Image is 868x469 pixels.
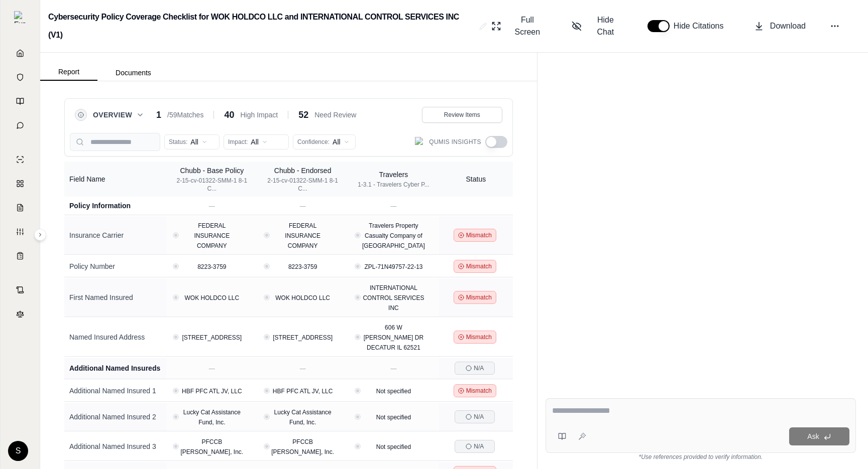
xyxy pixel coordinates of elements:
span: HBF PFC ATL JV, LLC [182,388,242,395]
div: 2-15-cv-01322-SMM-1 8-1 C... [175,177,248,193]
span: FEDERAL INSURANCE COMPANY [194,222,230,249]
span: N/A [474,413,484,421]
button: View confidence details [174,296,177,299]
button: Confidence:All [293,134,356,149]
span: Overview [93,110,132,120]
span: Not specified [376,388,411,395]
span: N/A [474,442,484,450]
span: ZPL-71N49757-22-13 [364,263,422,270]
button: Ask [789,427,849,445]
span: 606 W [PERSON_NAME] DR DECATUR IL 62521 [364,324,423,351]
span: Ask [807,432,819,440]
div: Chubb - Base Policy [175,166,248,176]
a: Custom Report [3,221,38,243]
span: High Impact [240,110,278,120]
span: PFCCB [PERSON_NAME], Inc. [271,438,334,455]
span: N/A [474,364,484,372]
button: View confidence details [265,234,268,237]
div: 1-3.1 - Travelers Cyber P... [358,181,429,189]
span: All [190,137,198,147]
span: 52 [298,108,308,122]
div: Additional Named Insured 1 [69,386,161,396]
span: Mismatch [466,293,492,301]
span: Full Screen [507,14,548,38]
button: View confidence details [265,336,268,339]
span: — [300,203,306,210]
span: Not specified [376,414,411,421]
span: — [209,203,215,210]
span: Confidence: [297,138,330,146]
span: Mismatch [466,333,492,341]
span: WOK HOLDCO LLC [275,294,330,301]
span: Hide Chat [588,14,623,38]
img: Expand sidebar [14,11,26,23]
button: View confidence details [174,445,177,448]
button: View confidence details [265,296,268,299]
div: S [8,441,28,461]
button: View confidence details [356,265,359,268]
button: Status:All [164,134,220,149]
span: Download [770,20,806,32]
a: Prompt Library [3,90,38,112]
img: Qumis Logo [415,137,425,147]
button: View confidence details [174,336,177,339]
span: Impact: [228,138,248,146]
button: View confidence details [174,389,177,392]
span: / 59 Matches [167,110,203,120]
button: View confidence details [174,415,177,418]
div: Named Insured Address [69,332,161,342]
span: Not specified [376,443,411,450]
span: Mismatch [466,262,492,270]
div: Policy Information [69,201,161,211]
a: Legal Search Engine [3,303,38,325]
button: Overview [93,110,144,120]
button: Hide Chat [568,10,627,42]
button: Review Items [422,107,502,123]
span: [STREET_ADDRESS] [182,334,242,341]
div: Chubb - Endorsed [266,166,339,176]
span: Review Items [444,111,480,119]
a: Chat [3,114,38,136]
button: View confidence details [265,389,268,392]
span: Lucky Cat Assistance Fund, Inc. [183,409,241,426]
button: Full Screen [487,10,552,42]
span: FEDERAL INSURANCE COMPANY [285,222,320,249]
span: 1 [156,108,161,122]
button: View confidence details [356,445,359,448]
div: *Use references provided to verify information. [546,453,856,461]
button: View confidence details [356,389,359,392]
div: Additional Named Insureds [69,363,161,373]
button: View confidence details [356,296,359,299]
a: Policy Comparisons [3,173,38,195]
a: Coverage Table [3,245,38,267]
span: PFCCB [PERSON_NAME], Inc. [180,438,243,455]
button: View confidence details [174,234,177,237]
button: View confidence details [174,265,177,268]
a: Claim Coverage [3,197,38,219]
h2: Cybersecurity Policy Coverage Checklist for WOK HOLDCO LLC and INTERNATIONAL CONTROL SERVICES INC... [48,8,475,44]
span: — [209,365,215,372]
span: [STREET_ADDRESS] [273,334,333,341]
span: — [390,203,396,210]
button: Download [750,16,810,36]
span: Travelers Property Casualty Company of [GEOGRAPHIC_DATA] [362,222,425,249]
a: Home [3,42,38,64]
span: Mismatch [466,387,492,395]
button: Documents [97,65,169,81]
span: Status: [169,138,187,146]
button: View confidence details [356,234,359,237]
a: Contract Analysis [3,279,38,301]
div: First Named Insured [69,292,161,302]
span: INTERNATIONAL CONTROL SERVICES INC [363,284,424,311]
div: Additional Named Insured 3 [69,441,161,451]
button: View confidence details [356,336,359,339]
a: Single Policy [3,148,38,171]
th: Status [439,162,513,197]
span: — [300,365,306,372]
div: Policy Number [69,261,161,271]
span: WOK HOLDCO LLC [184,294,239,301]
button: Impact:All [224,134,289,149]
div: Additional Named Insured 2 [69,412,161,422]
span: Mismatch [466,231,492,239]
button: Expand sidebar [34,229,46,241]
